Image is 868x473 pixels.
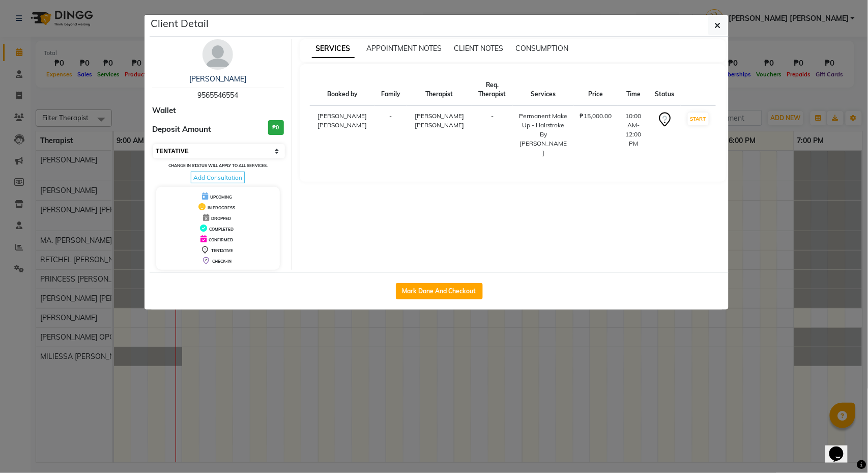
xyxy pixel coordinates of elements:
th: Price [574,74,618,105]
span: CHECK-IN [212,259,232,264]
img: avatar [202,39,233,70]
th: Booked by [310,74,375,105]
span: CONSUMPTION [516,44,569,53]
span: CONFIRMED [209,237,233,242]
span: DROPPED [211,216,231,221]
a: [PERSON_NAME] [189,74,246,84]
h3: ₱0 [268,120,284,135]
span: CLIENT NOTES [454,44,504,53]
td: - [472,105,513,164]
button: START [688,113,709,125]
th: Time [618,74,649,105]
td: [PERSON_NAME] [PERSON_NAME] [310,105,375,164]
th: Status [649,74,681,105]
th: Therapist [407,74,472,105]
th: Family [375,74,407,105]
div: ₱15,000.00 [580,112,612,121]
span: COMPLETED [209,227,234,232]
div: Permanent Make Up - Hairstroke By [PERSON_NAME] [519,112,568,157]
td: 10:00 AM-12:00 PM [618,105,649,164]
span: 9565546554 [197,91,238,100]
span: UPCOMING [210,194,232,200]
span: IN PROGRESS [208,205,235,210]
span: SERVICES [312,40,355,58]
span: Deposit Amount [152,124,211,135]
span: [PERSON_NAME] [PERSON_NAME] [415,112,464,129]
span: Wallet [152,105,176,117]
span: TENTATIVE [211,248,233,253]
td: - [375,105,407,164]
button: Mark Done And Checkout [396,283,483,299]
span: APPOINTMENT NOTES [367,44,442,53]
th: Req. Therapist [472,74,513,105]
h5: Client Detail [151,16,209,31]
th: Services [513,74,574,105]
iframe: chat widget [825,432,858,463]
span: Add Consultation [191,172,245,183]
small: Change in status will apply to all services. [168,163,268,168]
